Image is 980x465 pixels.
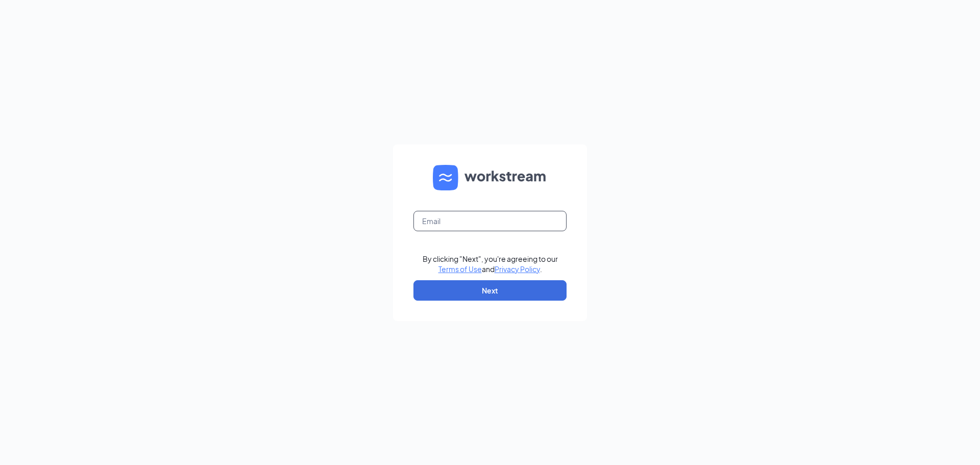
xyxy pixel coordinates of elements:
[413,280,567,301] button: Next
[413,211,567,231] input: Email
[423,254,558,274] div: By clicking "Next", you're agreeing to our and .
[433,165,547,190] img: WS logo and Workstream text
[438,264,482,274] a: Terms of Use
[495,264,540,274] a: Privacy Policy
